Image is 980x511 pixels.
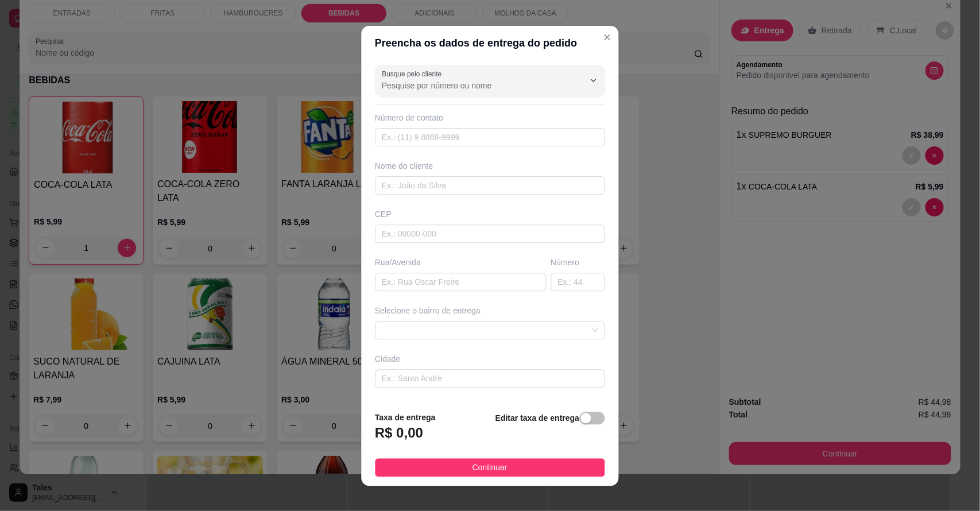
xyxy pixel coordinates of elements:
[495,413,579,423] strong: Editar taxa de entrega
[472,461,508,474] span: Continuar
[375,160,605,171] div: Nome do cliente
[375,176,605,194] input: Ex.: João da Silva
[375,413,436,422] strong: Taxa de entrega
[375,111,605,123] div: Número de contato
[375,127,605,146] input: Ex.: (11) 9 8888-9999
[551,273,605,291] input: Ex.: 44
[375,273,546,291] input: Ex.: Rua Oscar Freire
[551,257,605,268] div: Número
[382,79,565,91] input: Busque pelo cliente
[375,208,605,219] div: CEP
[584,71,603,89] button: Show suggestions
[375,401,605,413] div: Complemento
[361,25,618,60] header: Preencha os dados de entrega do pedido
[598,28,617,46] button: Close
[375,458,605,477] button: Continuar
[375,424,423,442] h3: R$ 0,00
[375,224,605,242] input: Ex.: 00000-000
[375,305,605,316] div: Selecione o bairro de entrega
[382,68,446,78] label: Busque pelo cliente
[375,369,605,388] input: Ex.: Santo André
[375,353,605,365] div: Cidade
[375,257,546,268] div: Rua/Avenida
